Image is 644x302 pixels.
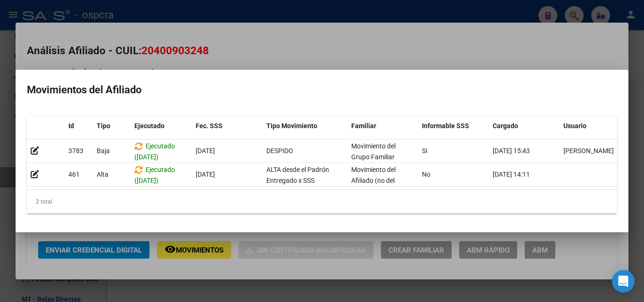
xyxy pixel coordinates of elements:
span: Tipo [97,122,110,130]
span: [DATE] [196,171,215,178]
datatable-header-cell: Fec. SSS [192,116,263,136]
span: DESPIDO [266,147,293,155]
div: Open Intercom Messenger [612,270,635,293]
datatable-header-cell: Usuario [560,116,630,136]
span: [DATE] 15:43 [493,147,530,155]
span: Movimiento del Grupo Familiar [351,142,396,161]
span: [DATE] 14:11 [493,171,530,178]
datatable-header-cell: Tipo Movimiento [263,116,347,136]
div: 2 total [27,190,617,213]
h2: Movimientos del Afiliado [27,81,617,99]
span: Informable SSS [422,122,469,130]
span: 461 [68,171,80,178]
span: Fec. SSS [196,122,223,130]
span: Familiar [351,122,376,130]
span: Baja [97,147,110,155]
span: Si [422,147,427,155]
span: [PERSON_NAME] [563,147,614,155]
span: Ejecutado [134,122,165,130]
span: Ejecutado ([DATE]) [134,166,175,184]
span: ALTA desde el Padrón Entregado x SSS [266,166,329,184]
datatable-header-cell: Informable SSS [418,116,489,136]
datatable-header-cell: Cargado [489,116,560,136]
span: Movimiento del Afiliado (no del grupo) [351,166,396,195]
span: Id [68,122,74,130]
datatable-header-cell: Id [65,116,93,136]
datatable-header-cell: Familiar [347,116,418,136]
span: Alta [97,171,108,178]
span: Usuario [563,122,586,130]
span: No [422,171,430,178]
span: Tipo Movimiento [266,122,317,130]
datatable-header-cell: Tipo [93,116,131,136]
span: Ejecutado ([DATE]) [134,142,175,161]
span: Cargado [493,122,518,130]
span: [DATE] [196,147,215,155]
datatable-header-cell: Ejecutado [131,116,192,136]
span: 3783 [68,147,83,155]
